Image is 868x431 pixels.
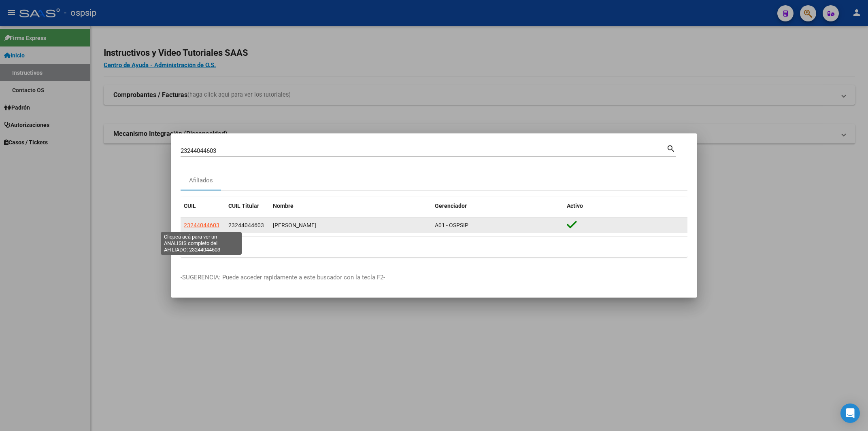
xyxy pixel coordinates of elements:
span: A01 - OSPSIP [435,222,468,228]
span: Activo [567,203,583,209]
span: 23244044603 [184,222,219,228]
span: CUIL Titular [228,203,259,209]
datatable-header-cell: Activo [564,197,687,215]
span: Nombre [273,203,294,209]
datatable-header-cell: CUIL [181,197,225,215]
datatable-header-cell: Gerenciador [432,197,564,215]
p: -SUGERENCIA: Puede acceder rapidamente a este buscador con la tecla F2- [181,273,687,282]
div: [PERSON_NAME] [273,221,428,230]
div: 1 total [181,237,687,257]
div: Open Intercom Messenger [840,404,860,423]
span: 23244044603 [228,222,264,228]
div: Afiliados [189,176,213,185]
mat-icon: search [666,143,676,153]
span: Gerenciador [435,203,467,209]
span: CUIL [184,203,196,209]
datatable-header-cell: CUIL Titular [225,197,270,215]
datatable-header-cell: Nombre [270,197,432,215]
